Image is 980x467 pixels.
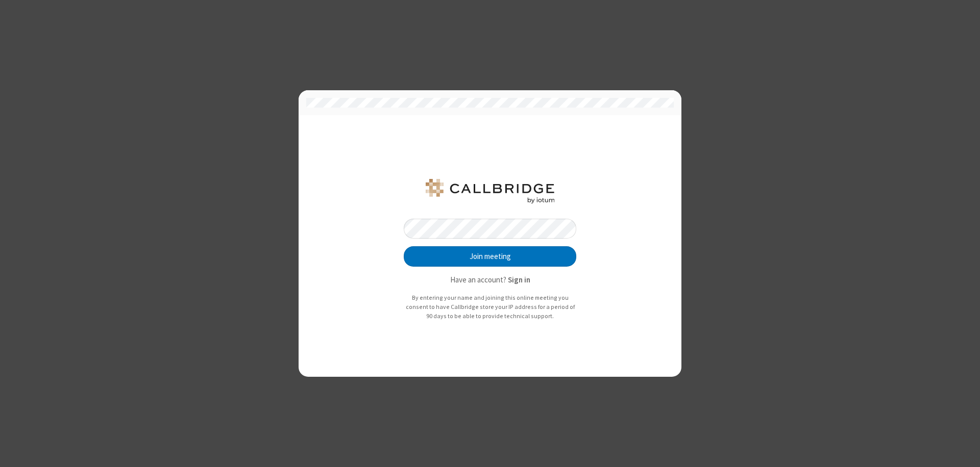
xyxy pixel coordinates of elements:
img: QA Selenium DO NOT DELETE OR CHANGE [424,179,556,203]
p: By entering your name and joining this online meeting you consent to have Callbridge store your I... [404,293,576,320]
p: Have an account? [404,274,576,286]
button: Sign in [508,274,530,286]
button: Join meeting [404,246,576,267]
strong: Sign in [508,275,530,284]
